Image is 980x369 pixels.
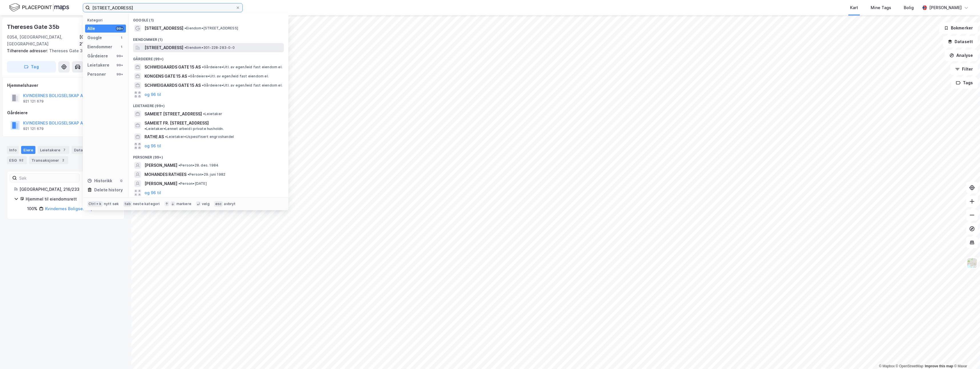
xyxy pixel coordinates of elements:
button: Tags [951,77,978,89]
div: [GEOGRAPHIC_DATA], 216/233 [19,186,117,193]
a: OpenStreetMap [896,364,923,368]
span: KONGENS GATE 15 AS [144,73,187,80]
span: [STREET_ADDRESS] [144,25,183,32]
button: Tag [7,61,56,73]
div: nytt søk [104,202,119,206]
div: Leietakere (99+) [128,99,288,109]
div: Transaksjoner [29,156,68,164]
div: Eiere [21,146,35,154]
div: Hjemmelshaver [7,82,124,89]
div: 1 [119,35,124,40]
span: SCHWEIGAARDS GATE 15 AS [144,64,201,71]
span: Person • 29. juni 1982 [188,172,225,177]
div: Kategori [87,18,126,22]
div: Thereses Gate 35a [7,47,120,54]
button: Bokmerker [939,22,978,34]
div: 0354, [GEOGRAPHIC_DATA], [GEOGRAPHIC_DATA] [7,34,79,47]
div: 100% [27,205,37,212]
div: 99+ [116,72,124,77]
div: 7 [61,147,67,153]
a: Mapbox [879,364,895,368]
span: • [188,74,190,78]
span: • [203,112,205,116]
div: 99+ [116,54,124,58]
div: 99+ [116,26,124,31]
div: 921 121 679 [23,127,44,131]
div: 92 [18,157,25,163]
span: • [178,163,180,167]
div: 1 [119,45,124,49]
a: Improve this map [925,364,953,368]
span: SAMEIET FR. [STREET_ADDRESS] [144,120,209,127]
a: Kvindernes Boligselskap AS [45,206,100,211]
span: Leietaker [203,112,222,116]
div: 921 121 679 [23,99,44,104]
div: 99+ [116,63,124,67]
button: og 96 til [144,143,161,149]
div: Leietakere [38,146,69,154]
div: Mine Tags [871,4,891,11]
span: MOHANDES RATHEES [144,171,186,178]
div: Personer [87,71,106,78]
span: Leietaker • Lønnet arbeid i private husholdn. [144,127,224,131]
span: • [202,65,204,69]
div: Datasett [72,146,93,154]
iframe: Chat Widget [951,342,980,369]
div: Kontrollprogram for chat [951,342,980,369]
span: Eiendom • [STREET_ADDRESS] [184,26,238,31]
div: Gårdeiere [7,109,124,116]
div: Alle [87,25,95,32]
div: tab [123,201,132,207]
div: Bolig [904,4,914,11]
img: logo.f888ab2527a4732fd821a326f86c7f29.svg [9,3,69,13]
div: Eiendommer [87,43,112,50]
div: Google [87,34,102,41]
span: Gårdeiere • Utl. av egen/leid fast eiendom el. [202,65,282,69]
div: Thereses Gate 35b [7,22,61,31]
span: Tilhørende adresser: [7,48,49,53]
div: [GEOGRAPHIC_DATA], 216/233 [79,34,124,47]
span: [PERSON_NAME] [144,162,177,169]
span: SAMEIET [STREET_ADDRESS] [144,111,202,117]
span: RATHE AS [144,133,164,140]
div: [PERSON_NAME] [929,4,962,11]
span: [PERSON_NAME] [144,180,177,187]
div: Gårdeiere (99+) [128,52,288,63]
div: neste kategori [133,202,160,206]
span: • [165,135,167,139]
div: Personer (99+) [128,151,288,161]
div: Hjemmel til eiendomsrett [26,196,117,202]
div: avbryt [224,202,236,206]
div: Leietakere [87,62,109,69]
span: SCHWEIGAARDS GATE 15 AS [144,82,201,89]
div: Kart [850,4,858,11]
button: og 96 til [144,189,161,196]
span: Eiendom • 301-228-283-0-0 [184,45,235,50]
span: • [184,26,186,30]
button: Datasett [943,36,978,47]
span: • [202,83,204,87]
div: Google (1) [128,13,288,24]
div: Delete history [94,186,123,193]
img: Z [967,258,977,268]
button: og 96 til [144,91,161,98]
span: • [188,172,189,177]
div: 2 [60,157,66,163]
div: ESG [7,156,27,164]
span: • [144,127,146,131]
button: Analyse [945,50,978,61]
input: Søk på adresse, matrikkel, gårdeiere, leietakere eller personer [90,3,236,12]
span: Leietaker • Uspesifisert engroshandel [165,135,234,139]
div: esc [214,201,223,207]
div: Historikk [87,177,112,184]
div: velg [202,202,210,206]
div: Ctrl + k [87,201,103,207]
button: Filter [950,63,978,75]
span: Person • [DATE] [178,181,207,186]
span: Person • 28. des. 1984 [178,163,218,168]
div: Info [7,146,19,154]
span: [STREET_ADDRESS] [144,44,183,51]
div: Gårdeiere [87,53,108,59]
div: markere [176,202,191,206]
input: Søk [17,174,79,182]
